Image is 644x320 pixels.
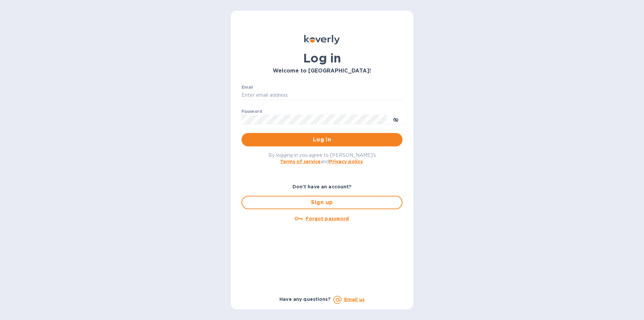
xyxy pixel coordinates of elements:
[241,68,402,74] h3: Welcome to [GEOGRAPHIC_DATA]!
[241,51,402,65] h1: Log in
[241,85,253,89] label: Email
[389,112,402,126] button: toggle password visibility
[241,90,402,100] input: Enter email address
[241,133,402,146] button: Log in
[268,152,376,164] span: By logging in you agree to [PERSON_NAME]'s and .
[292,184,352,189] b: Don't have an account?
[241,196,402,209] button: Sign up
[280,159,321,164] a: Terms of service
[248,198,396,207] span: Sign up
[329,159,363,164] a: Privacy policy
[279,296,331,302] b: Have any questions?
[247,136,397,144] span: Log in
[241,109,262,113] label: Password
[306,216,349,221] u: Forgot password
[304,35,340,44] img: Koverly
[344,297,365,302] a: Email us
